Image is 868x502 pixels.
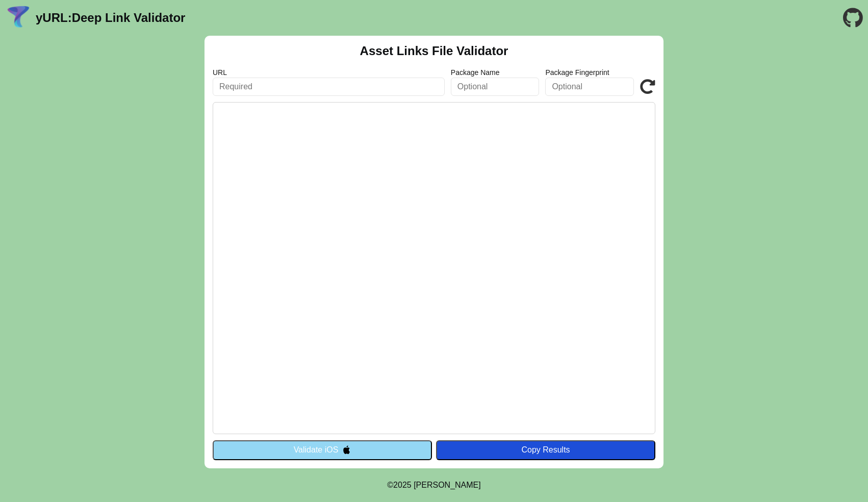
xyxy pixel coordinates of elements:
[36,11,185,25] a: yURL:Deep Link Validator
[451,68,540,77] label: Package Name
[451,78,540,96] input: Optional
[342,445,351,454] img: appleIcon.svg
[213,440,432,460] button: Validate iOS
[213,68,445,77] label: URL
[414,481,481,489] a: Michael Ibragimchayev's Personal Site
[5,5,32,31] img: yURL Logo
[393,481,412,489] span: 2025
[360,44,508,58] h2: Asset Links File Validator
[545,78,634,96] input: Optional
[545,68,634,77] label: Package Fingerprint
[441,445,650,455] div: Copy Results
[436,440,655,460] button: Copy Results
[213,78,445,96] input: Required
[387,468,480,502] footer: ©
